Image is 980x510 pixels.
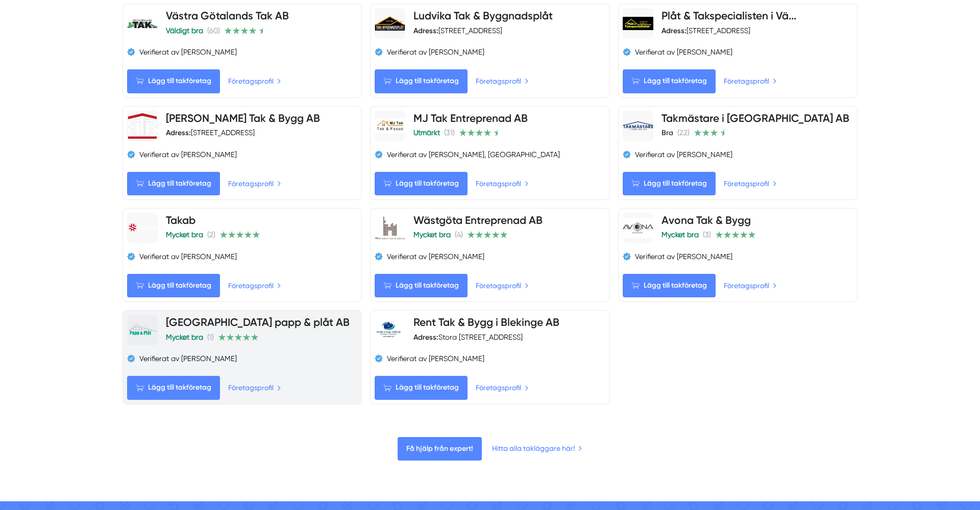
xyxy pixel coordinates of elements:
[375,16,405,31] img: Ludvika Tak & Byggnadsplåt logotyp
[127,376,220,399] : Lägg till takföretag
[228,178,281,189] a: Företagsprofil
[476,280,529,291] a: Företagsprofil
[623,218,653,238] img: Avona Tak & Bygg logotyp
[166,112,320,124] a: [PERSON_NAME] Tak & Bygg AB
[661,231,699,239] span: Mycket bra
[398,437,482,461] span: Få hjälp från expert!
[127,172,220,195] : Lägg till takföretag
[375,69,468,93] : Lägg till takföretag
[661,26,687,35] strong: Adress:
[413,332,523,342] div: Stora [STREET_ADDRESS]
[413,129,440,137] span: Utmärkt
[166,9,289,22] a: Västra Götalands Tak AB
[413,316,559,328] a: Rent Tak & Bygg i Blekinge AB
[677,129,690,137] span: (22)
[476,178,529,189] a: Företagsprofil
[207,27,220,35] span: (60)
[413,333,438,342] strong: Adress:
[127,323,158,337] img: Malmö Arena papp & plåt AB logotyp
[623,274,716,297] : Lägg till takföretag
[623,121,653,130] img: Takmästare i Sverige AB logotyp
[413,9,553,22] a: Ludvika Tak & Byggnadsplåt
[387,149,560,160] span: Verifierat av [PERSON_NAME], [GEOGRAPHIC_DATA]
[207,333,214,341] span: (1)
[623,69,716,93] : Lägg till takföretag
[166,214,195,226] a: Takab
[635,149,732,160] span: Verifierat av [PERSON_NAME]
[166,27,203,35] span: Väldigt bra
[127,8,158,39] img: Västra Götalands Tak AB logotyp
[724,280,777,291] a: Företagsprofil
[635,251,732,262] span: Verifierat av [PERSON_NAME]
[166,333,203,341] span: Mycket bra
[139,353,237,364] span: Verifierat av [PERSON_NAME]
[375,118,405,134] img: MJ Tak Entreprenad AB logotyp
[724,178,777,189] a: Företagsprofil
[661,25,750,36] div: [STREET_ADDRESS]
[444,129,455,137] span: (31)
[661,9,796,22] a: Plåt & Takspecialisten i Vä...
[228,75,281,87] a: Företagsprofil
[166,231,203,239] span: Mycket bra
[139,47,237,57] span: Verifierat av [PERSON_NAME]
[375,213,405,243] img: Wästgöta Entreprenad AB logotyp
[413,231,451,239] span: Mycket bra
[375,315,405,345] img: Rent Tak & Bygg i Blekinge AB logotyp
[127,274,220,297] : Lägg till takföretag
[476,382,529,393] a: Företagsprofil
[375,274,468,297] : Lägg till takföretag
[455,231,463,239] span: (4)
[476,75,529,87] a: Företagsprofil
[166,128,191,137] strong: Adress:
[139,251,237,262] span: Verifierat av [PERSON_NAME]
[387,47,484,57] span: Verifierat av [PERSON_NAME]
[166,316,350,328] a: [GEOGRAPHIC_DATA] papp & plåt AB
[413,112,528,124] a: MJ Tak Entreprenad AB
[623,172,716,195] : Lägg till takföretag
[492,443,582,454] a: Hitta alla takläggare här!
[207,231,215,239] span: (2)
[228,382,281,393] a: Företagsprofil
[413,25,502,36] div: [STREET_ADDRESS]
[228,280,281,291] a: Företagsprofil
[623,17,653,30] img: Plåt & Takspecialisten i Värmland AB logotyp
[127,113,158,139] img: Bergströms Tak & Bygg AB logotyp
[413,26,438,35] strong: Adress:
[387,353,484,364] span: Verifierat av [PERSON_NAME]
[387,251,484,262] span: Verifierat av [PERSON_NAME]
[413,214,543,226] a: Wästgöta Entreprenad AB
[661,112,849,124] a: Takmästare i [GEOGRAPHIC_DATA] AB
[661,214,751,226] a: Avona Tak & Bygg
[724,75,777,87] a: Företagsprofil
[127,222,158,234] img: Takab logotyp
[635,47,732,57] span: Verifierat av [PERSON_NAME]
[375,172,468,195] : Lägg till takföretag
[166,127,255,138] div: [STREET_ADDRESS]
[375,376,468,399] : Lägg till takföretag
[139,149,237,160] span: Verifierat av [PERSON_NAME]
[127,69,220,93] : Lägg till takföretag
[661,128,673,137] span: Bra
[703,231,711,239] span: (3)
